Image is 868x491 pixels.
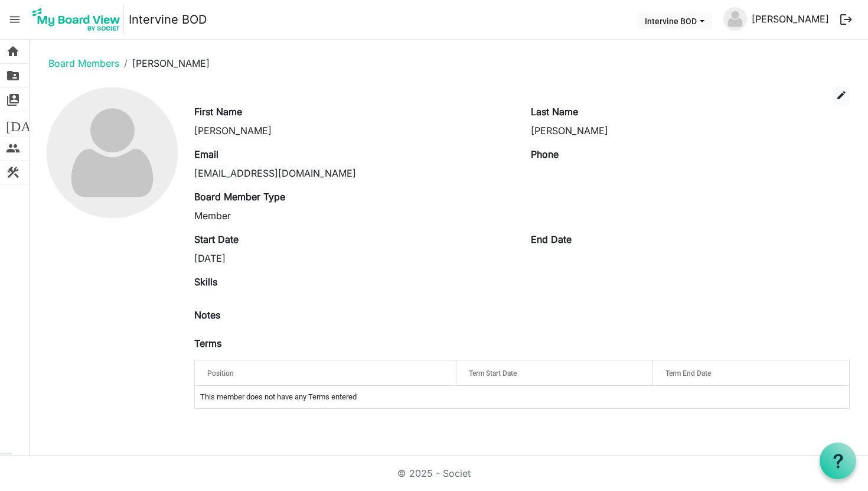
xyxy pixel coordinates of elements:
[723,7,747,31] img: no-profile-picture.svg
[4,8,26,31] span: menu
[6,112,51,136] span: [DATE]
[119,56,210,70] li: [PERSON_NAME]
[6,88,20,112] span: switch_account
[29,5,129,34] a: My Board View Logo
[6,136,20,160] span: people
[836,90,847,100] span: edit
[194,123,513,138] div: [PERSON_NAME]
[194,209,513,223] div: Member
[747,7,834,31] a: [PERSON_NAME]
[29,5,124,34] img: My Board View Logo
[207,369,234,378] span: Position
[47,87,177,218] img: no-profile-picture.svg
[531,105,578,119] label: Last Name
[194,147,218,161] label: Email
[48,57,119,69] a: Board Members
[834,7,859,32] button: logout
[6,161,20,184] span: construction
[194,105,242,119] label: First Name
[194,190,285,204] label: Board Member Type
[531,232,572,246] label: End Date
[637,12,712,29] button: Intervine BOD dropdownbutton
[469,369,517,378] span: Term Start Date
[531,147,559,161] label: Phone
[129,8,207,31] a: Intervine BOD
[6,40,20,63] span: home
[397,467,471,479] a: © 2025 - Societ
[194,166,513,180] div: [EMAIL_ADDRESS][DOMAIN_NAME]
[194,275,217,289] label: Skills
[194,308,220,322] label: Notes
[194,251,513,265] div: [DATE]
[194,232,239,246] label: Start Date
[6,64,20,87] span: folder_shared
[665,369,711,378] span: Term End Date
[194,336,221,350] label: Terms
[195,386,849,408] td: This member does not have any Terms entered
[531,123,850,138] div: [PERSON_NAME]
[833,87,850,105] button: edit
